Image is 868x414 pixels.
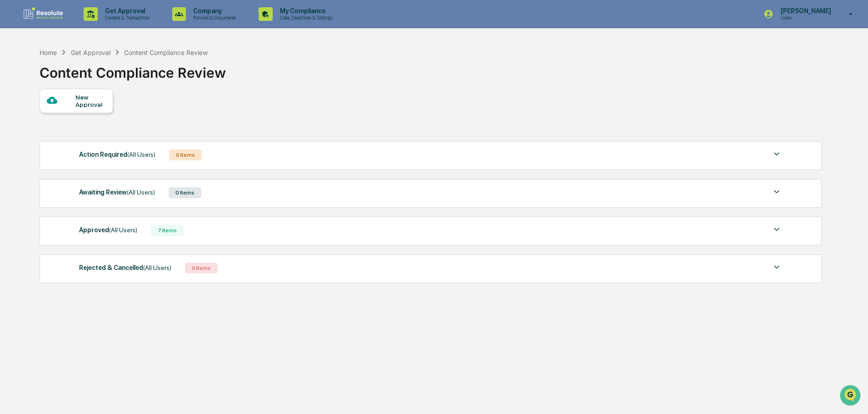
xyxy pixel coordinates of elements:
[62,111,116,127] a: 🗄️Attestations
[79,262,171,274] div: Rejected & Cancelled
[771,262,782,273] img: caret
[9,70,25,86] img: 1746055101610-c473b297-6a78-478c-a979-82029cc54cd1
[98,15,154,21] p: Content & Transactions
[9,133,16,140] div: 🔎
[839,384,863,409] iframe: Open customer support
[273,15,337,21] p: Data, Deadlines & Settings
[169,150,202,160] div: 0 Items
[151,225,184,236] div: 7 Items
[75,115,113,124] span: Attestations
[75,94,106,108] div: New Approval
[5,111,62,127] a: 🖐️Preclearance
[771,186,782,197] img: caret
[773,15,836,21] p: Users
[273,7,337,15] p: My Compliance
[124,49,208,56] div: Content Compliance Review
[185,263,218,274] div: 0 Items
[773,7,836,15] p: [PERSON_NAME]
[9,115,16,123] div: 🖐️
[155,72,165,83] button: Start new chat
[71,49,110,56] div: Get Approval
[186,15,240,21] p: Policies & Documents
[22,7,65,21] img: logo
[31,79,115,86] div: We're available if you need us!
[79,224,137,236] div: Approved
[98,7,154,15] p: Get Approval
[66,115,73,123] div: 🗄️
[31,70,149,79] div: Start new chat
[9,19,165,34] p: How can we help?
[40,49,57,56] div: Home
[186,7,240,15] p: Company
[18,115,59,124] span: Preclearance
[771,224,782,235] img: caret
[90,154,110,161] span: Pylon
[109,226,137,234] span: (All Users)
[127,189,155,196] span: (All Users)
[127,151,155,158] span: (All Users)
[5,128,61,145] a: 🔎Data Lookup
[79,186,155,198] div: Awaiting Review
[18,132,57,141] span: Data Lookup
[64,154,110,161] a: Powered byPylon
[771,149,782,160] img: caret
[143,264,171,271] span: (All Users)
[40,57,226,81] div: Content Compliance Review
[169,187,201,198] div: 0 Items
[79,149,155,160] div: Action Required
